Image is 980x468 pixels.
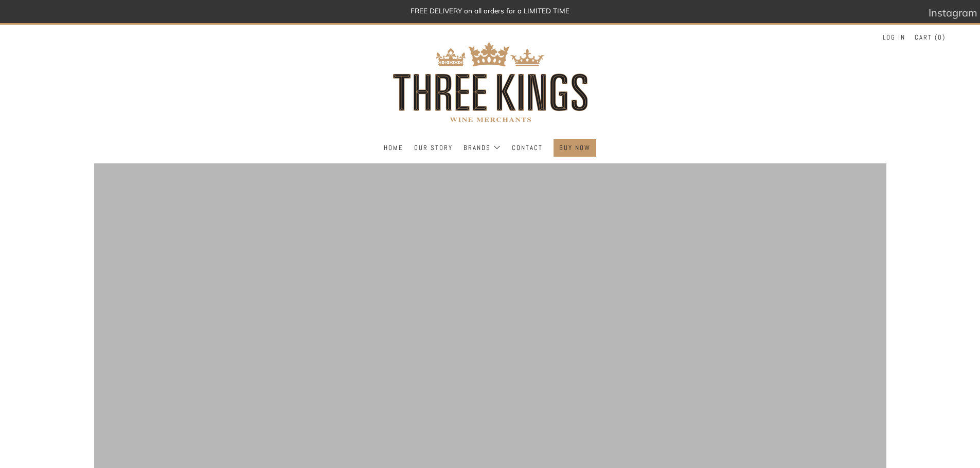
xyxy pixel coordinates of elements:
span: Instagram [929,6,977,19]
span: 0 [938,33,942,42]
a: Home [384,140,403,156]
a: Our Story [414,140,453,156]
a: Contact [512,140,543,156]
img: three kings wine merchants [387,25,593,139]
a: Cart (0) [915,29,946,46]
a: Log in [883,29,905,46]
a: BUY NOW [559,140,591,156]
a: Brands [464,140,501,156]
a: Instagram [929,3,977,23]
